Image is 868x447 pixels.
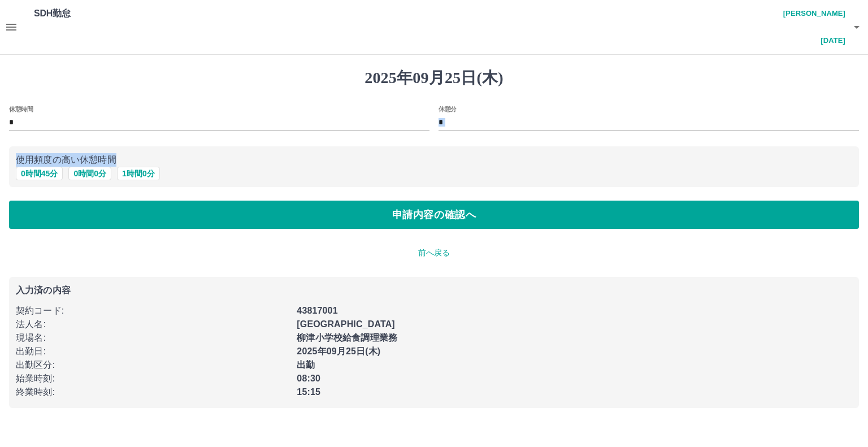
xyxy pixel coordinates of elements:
b: 出勤 [297,360,315,370]
h1: 2025年09月25日(木) [9,68,859,88]
p: 現場名 : [16,331,290,345]
p: 終業時刻 : [16,385,290,399]
button: 0時間45分 [16,167,63,180]
button: 申請内容の確認へ [9,201,859,229]
label: 休憩分 [439,105,457,113]
button: 0時間0分 [68,167,111,180]
p: 出勤区分 : [16,358,290,372]
p: 使用頻度の高い休憩時間 [16,153,852,167]
p: 出勤日 : [16,345,290,358]
p: 入力済の内容 [16,286,852,295]
label: 休憩時間 [9,105,33,113]
b: 08:30 [297,374,320,383]
p: 契約コード : [16,304,290,318]
button: 1時間0分 [117,167,160,180]
b: 2025年09月25日(木) [297,346,380,356]
b: 43817001 [297,306,337,315]
b: [GEOGRAPHIC_DATA] [297,319,395,329]
p: 法人名 : [16,318,290,331]
p: 始業時刻 : [16,372,290,385]
b: 柳津小学校給食調理業務 [297,333,397,342]
p: 前へ戻る [9,247,859,259]
b: 15:15 [297,387,320,397]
